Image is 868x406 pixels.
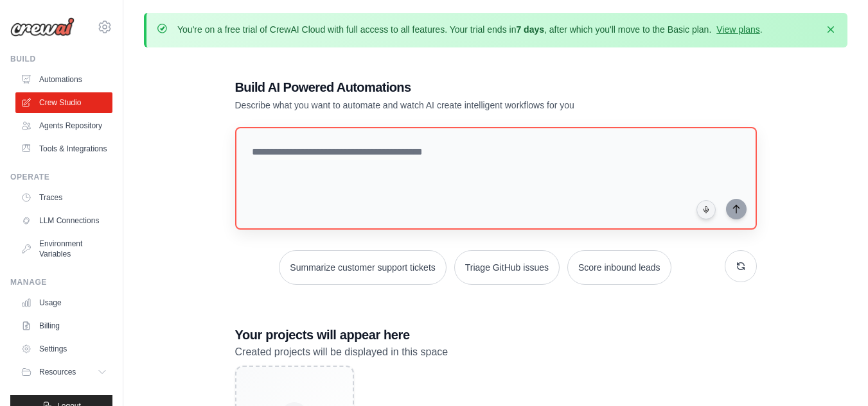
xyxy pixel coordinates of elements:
p: Created projects will be displayed in this space [235,344,757,360]
h3: Your projects will appear here [235,326,757,344]
h1: Build AI Powered Automations [235,78,667,96]
a: LLM Connections [15,210,112,231]
button: Triage GitHub issues [454,250,560,285]
a: Agents Repository [15,115,112,136]
a: Tools & Integrations [15,139,112,159]
a: Traces [15,187,112,208]
button: Resources [15,362,112,382]
div: Operate [10,172,112,182]
a: Usage [15,292,112,313]
p: You're on a free trial of CrewAI Cloud with full access to all features. Your trial ends in , aft... [177,23,763,36]
a: Automations [15,69,112,90]
a: Environment Variables [15,233,112,264]
a: Crew Studio [15,92,112,113]
img: Logo [10,17,75,37]
div: Manage [10,277,112,287]
button: Score inbound leads [567,250,671,285]
p: Describe what you want to automate and watch AI create intelligent workflows for you [235,99,667,112]
button: Click to speak your automation idea [696,200,716,219]
button: Summarize customer support tickets [279,250,446,285]
a: Settings [15,339,112,359]
strong: 7 days [516,24,544,35]
a: View plans [716,24,759,35]
button: Get new suggestions [725,250,757,282]
a: Billing [15,316,112,336]
span: Resources [39,367,76,377]
div: Build [10,54,112,64]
